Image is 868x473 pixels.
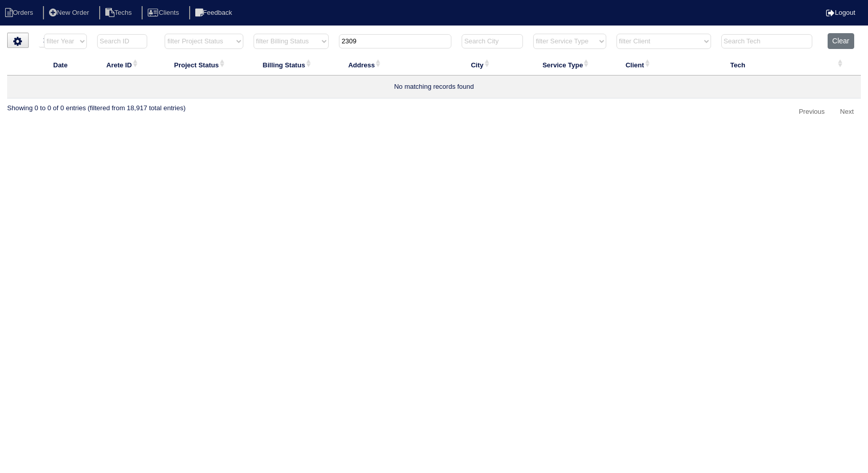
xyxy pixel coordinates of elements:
[611,54,716,76] th: Client: activate to sort column ascending
[43,9,97,16] a: New Order
[92,54,159,76] th: Arete ID: activate to sort column ascending
[716,54,823,76] th: Tech
[528,54,611,76] th: Service Type: activate to sort column ascending
[43,6,97,20] li: New Order
[828,33,854,49] button: Clear
[39,54,92,76] th: Date
[159,54,248,76] th: Project Status: activate to sort column ascending
[99,6,140,20] li: Techs
[339,34,451,48] input: Search Address
[7,98,186,113] div: Showing 0 to 0 of 0 entries (filtered from 18,917 total entries)
[142,6,187,20] li: Clients
[721,34,812,48] input: Search Tech
[823,54,861,76] th: : activate to sort column ascending
[462,34,523,48] input: Search City
[456,54,528,76] th: City: activate to sort column ascending
[833,104,861,120] a: Next
[189,6,240,20] li: Feedback
[792,104,832,120] a: Previous
[99,9,140,16] a: Techs
[334,54,456,76] th: Address: activate to sort column ascending
[97,34,147,48] input: Search ID
[7,76,861,98] td: No matching records found
[248,54,334,76] th: Billing Status: activate to sort column ascending
[826,9,855,16] a: Logout
[142,9,187,16] a: Clients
